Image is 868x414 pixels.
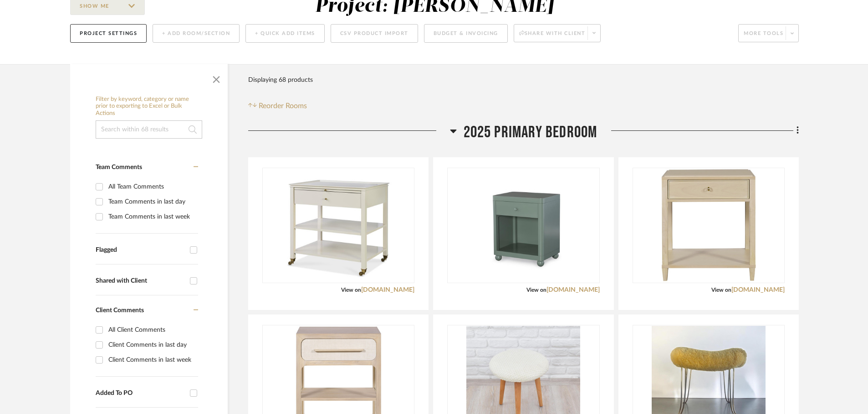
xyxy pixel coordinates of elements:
[514,24,601,42] button: Share with client
[341,287,361,293] span: View on
[207,69,225,87] button: Close
[96,120,202,139] input: Search within 68 results
[711,287,731,293] span: View on
[108,353,196,367] div: Client Comments in last week
[153,24,240,43] button: + Add Room/Section
[660,169,756,282] img: Bedside Table
[519,30,586,44] span: Share with client
[96,164,142,170] span: Team Comments
[546,287,600,293] a: [DOMAIN_NAME]
[96,277,185,285] div: Shared with Client
[738,24,799,42] button: More tools
[96,96,202,117] h6: Filter by keyword, category or name prior to exporting to Excel or Bulk Actions
[248,100,307,111] button: Reorder Rooms
[464,123,597,142] span: 2025 PRIMARY BEDROOM
[108,180,196,194] div: All Team Comments
[526,287,546,293] span: View on
[259,100,307,111] span: Reorder Rooms
[361,287,414,293] a: [DOMAIN_NAME]
[245,24,325,43] button: + Quick Add Items
[731,287,785,293] a: [DOMAIN_NAME]
[248,71,313,89] div: Displaying 68 products
[108,209,196,224] div: Team Comments in last week
[108,338,196,352] div: Client Comments in last day
[96,246,185,254] div: Flagged
[331,24,418,43] button: CSV Product Import
[96,389,185,397] div: Added To PO
[281,169,396,282] img: Bedside Table
[477,169,570,282] img: Bedside Table
[96,307,144,314] span: Client Comments
[424,24,508,43] button: Budget & Invoicing
[744,30,783,44] span: More tools
[70,24,147,43] button: Project Settings
[108,323,196,337] div: All Client Comments
[108,195,196,209] div: Team Comments in last day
